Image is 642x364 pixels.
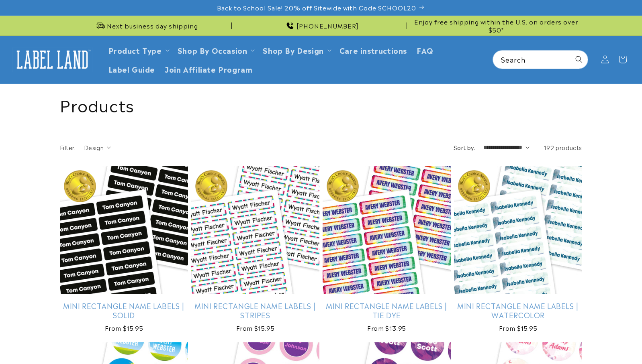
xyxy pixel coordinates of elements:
[107,22,198,30] span: Next business day shipping
[235,16,407,35] div: Announcement
[339,45,407,55] span: Care instructions
[454,301,582,320] a: Mini Rectangle Name Labels | Watercolor
[12,47,92,72] img: Label Land
[173,41,258,59] summary: Shop By Occasion
[60,301,188,320] a: Mini Rectangle Name Labels | Solid
[178,45,247,55] span: Shop By Occasion
[263,45,323,55] a: Shop By Design
[544,143,582,151] span: 192 products
[417,45,433,55] span: FAQ
[104,41,173,59] summary: Product Type
[60,143,76,152] h2: Filter:
[191,301,319,320] a: Mini Rectangle Name Labels | Stripes
[108,45,162,55] a: Product Type
[410,18,582,33] span: Enjoy free shipping within the U.S. on orders over $50*
[60,16,232,35] div: Announcement
[84,143,104,151] span: Design
[165,64,252,73] span: Join Affiliate Program
[323,301,451,320] a: Mini Rectangle Name Labels | Tie Dye
[84,143,111,152] summary: Design (0 selected)
[108,64,155,73] span: Label Guide
[60,94,582,115] h1: Products
[296,22,359,30] span: [PHONE_NUMBER]
[335,41,412,59] a: Care instructions
[412,41,438,59] a: FAQ
[454,143,475,151] label: Sort by:
[410,16,582,35] div: Announcement
[160,59,257,78] a: Join Affiliate Program
[217,4,416,12] span: Back to School Sale! 20% off Sitewide with Code SCHOOL20
[258,41,334,59] summary: Shop By Design
[570,51,588,68] button: Search
[104,59,160,78] a: Label Guide
[9,44,96,75] a: Label Land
